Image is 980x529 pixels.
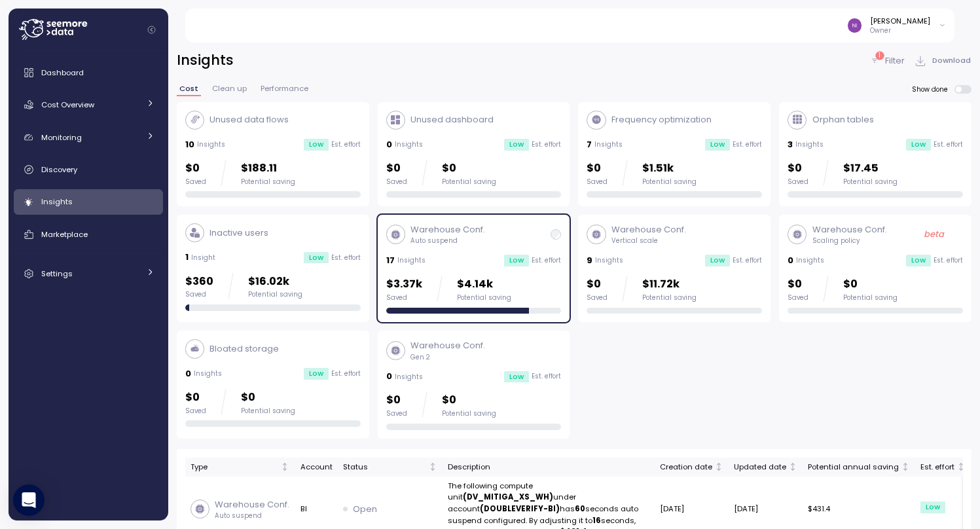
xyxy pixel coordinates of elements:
p: Warehouse Conf. [215,498,289,511]
p: Est. effort [532,256,561,265]
div: Low [705,255,730,266]
h2: Insights [177,51,234,70]
p: Vertical scale [611,236,686,246]
div: Potential saving [241,407,295,416]
strong: 60 [575,503,585,514]
p: Insights [197,140,225,149]
div: Potential saving [241,177,295,187]
span: Clean up [212,85,247,92]
p: Warehouse Conf. [812,223,887,236]
div: Not sorted [280,462,289,471]
div: Low [504,139,529,151]
p: Auto suspend [215,511,289,520]
p: Est. effort [733,256,762,265]
div: Saved [587,177,608,187]
p: 0 [386,138,392,151]
p: Est. effort [331,369,361,378]
div: Low [906,139,931,151]
div: Low [705,139,730,151]
p: 10 [185,138,194,151]
div: Not sorted [714,462,723,471]
p: $0 [843,276,898,293]
th: Updated dateNot sorted [729,458,803,477]
div: Low [504,255,529,266]
div: Not sorted [901,462,910,471]
p: 17 [386,254,395,267]
div: Saved [185,177,206,187]
img: aa5bc15c2af7a8687bb201f861f8e68b [848,18,862,32]
div: Low [920,502,945,513]
div: [PERSON_NAME] [870,16,930,26]
div: Low [504,371,529,383]
p: Inactive users [209,227,268,240]
div: Saved [788,177,808,187]
div: Potential saving [442,177,496,187]
p: Orphan tables [812,113,874,126]
strong: 16 [592,515,601,526]
p: $17.45 [843,160,898,177]
div: Creation date [660,462,712,473]
div: Potential annual saving [808,462,899,473]
p: Insights [395,373,423,382]
p: beta [924,228,944,241]
p: 9 [587,254,592,267]
div: Not sorted [788,462,797,471]
button: Download [913,51,971,70]
p: $188.11 [241,160,295,177]
p: Frequency optimization [611,113,712,126]
span: Show done [912,85,954,94]
th: TypeNot sorted [185,458,295,477]
div: Status [343,462,426,473]
span: Cost Overview [41,100,94,110]
span: Performance [261,85,308,92]
div: Potential saving [248,290,302,299]
p: $11.72k [642,276,697,293]
p: $360 [185,273,213,291]
p: Est. effort [532,140,561,149]
p: $0 [788,160,808,177]
p: Gen 2 [410,353,485,362]
div: Saved [185,290,213,299]
span: Marketplace [41,229,88,240]
p: Bloated storage [209,342,279,356]
div: Saved [587,293,608,302]
p: Owner [870,26,930,35]
p: $0 [386,392,407,409]
th: Creation dateNot sorted [655,458,729,477]
p: $4.14k [457,276,511,293]
div: Description [448,462,649,473]
div: Saved [185,407,206,416]
p: Insights [796,256,824,265]
div: Saved [386,409,407,418]
p: Insights [594,140,623,149]
p: Open [353,503,377,516]
strong: (DOUBLEVERIFY-BI) [480,503,560,514]
div: Potential saving [843,293,898,302]
p: Est. effort [331,140,361,149]
p: $3.37k [386,276,422,293]
p: $0 [442,160,496,177]
div: Saved [386,293,422,302]
p: Insights [795,140,824,149]
span: Monitoring [41,132,82,143]
a: Discovery [14,156,163,183]
p: Warehouse Conf. [410,339,485,352]
div: Saved [788,293,808,302]
p: $0 [442,392,496,409]
p: $0 [241,389,295,407]
p: Unused data flows [209,113,289,126]
p: Insight [191,253,215,263]
th: Potential annual savingNot sorted [803,458,915,477]
span: Discovery [41,164,77,175]
div: Updated date [734,462,786,473]
p: 3 [788,138,793,151]
p: Est. effort [532,372,561,381]
div: Est. effort [920,462,954,473]
p: 1 [879,51,880,60]
p: Est. effort [934,140,963,149]
p: Insights [194,369,222,378]
div: Type [191,462,279,473]
p: Insights [395,140,423,149]
p: 0 [386,370,392,383]
div: Not sorted [956,462,966,471]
